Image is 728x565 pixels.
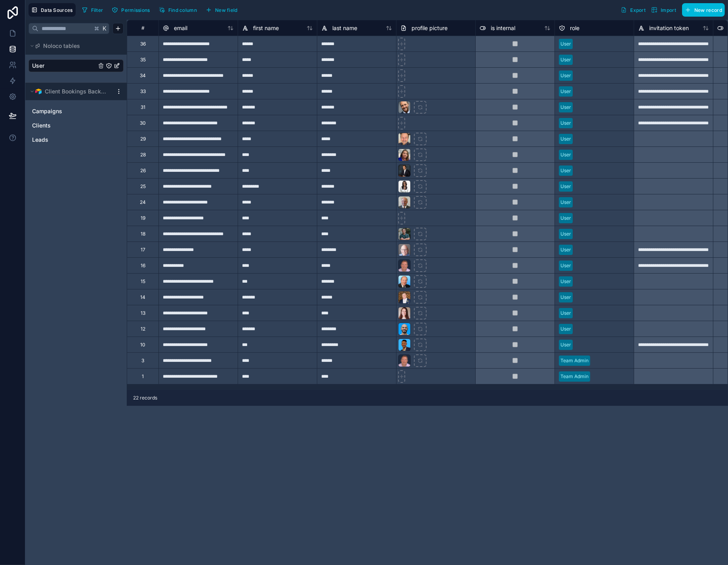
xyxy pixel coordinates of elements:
div: 3 [141,358,144,364]
a: User [32,62,96,70]
div: 26 [140,167,146,174]
span: Campaigns [32,107,62,115]
div: 1 [142,373,144,380]
button: New record [682,3,725,17]
div: 30 [140,120,146,126]
div: User [560,294,571,301]
div: 28 [140,152,146,158]
div: User [560,341,571,348]
span: 22 records [133,395,157,401]
div: 35 [140,57,146,63]
div: User [560,56,571,63]
div: Team Admin [560,357,589,364]
div: 24 [140,199,146,205]
div: Campaigns [29,105,124,118]
div: 29 [140,136,146,142]
span: Permissions [121,7,150,13]
button: Airtable LogoClient Bookings Backend [29,86,112,97]
button: New field [203,4,240,16]
span: Import [661,7,676,13]
span: is internal [491,24,515,32]
button: Export [618,3,648,17]
button: Data Sources [29,3,76,17]
span: Clients [32,122,51,129]
button: Filter [79,4,106,16]
a: Permissions [109,4,156,16]
div: User [560,183,571,190]
div: 19 [141,215,145,221]
div: User [560,199,571,206]
div: 36 [140,41,146,47]
div: 33 [140,88,146,95]
img: Airtable Logo [35,88,42,95]
button: Import [648,3,679,17]
span: first name [253,24,279,32]
span: Leads [32,136,48,144]
div: User [560,151,571,158]
span: Client Bookings Backend [45,88,109,95]
div: 13 [141,310,145,316]
div: User [560,325,571,333]
div: User [560,88,571,95]
span: Data Sources [41,7,73,13]
div: Leads [29,133,124,146]
span: email [174,24,187,32]
span: profile picture [412,24,448,32]
div: 15 [141,278,145,285]
div: User [29,59,124,72]
button: Noloco tables [29,40,119,51]
div: Clients [29,119,124,132]
div: 12 [141,326,145,332]
div: User [560,215,571,222]
span: New field [215,7,238,13]
div: User [560,230,571,238]
div: 25 [140,183,146,190]
span: Noloco tables [43,42,80,50]
a: Leads [32,136,104,144]
div: 17 [141,247,145,253]
div: User [560,278,571,285]
div: User [560,40,571,48]
div: 18 [141,231,145,237]
span: User [32,62,44,70]
button: Permissions [109,4,152,16]
div: User [560,104,571,111]
div: User [560,120,571,127]
div: User [560,135,571,143]
a: New record [679,3,725,17]
a: Campaigns [32,107,104,115]
span: invitation token [649,24,689,32]
div: 16 [141,263,145,269]
span: New record [694,7,722,13]
button: Find column [156,4,200,16]
div: 31 [141,104,145,110]
span: Filter [91,7,103,13]
div: 34 [140,72,146,79]
div: User [560,167,571,174]
div: User [560,310,571,317]
div: 10 [140,342,145,348]
span: last name [332,24,357,32]
span: Find column [168,7,197,13]
span: role [570,24,579,32]
div: User [560,262,571,269]
span: K [102,26,107,31]
div: 14 [140,294,145,301]
a: Clients [32,122,104,129]
div: User [560,72,571,79]
div: Team Admin [560,373,589,380]
div: # [133,25,152,31]
div: User [560,246,571,253]
span: Export [630,7,646,13]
